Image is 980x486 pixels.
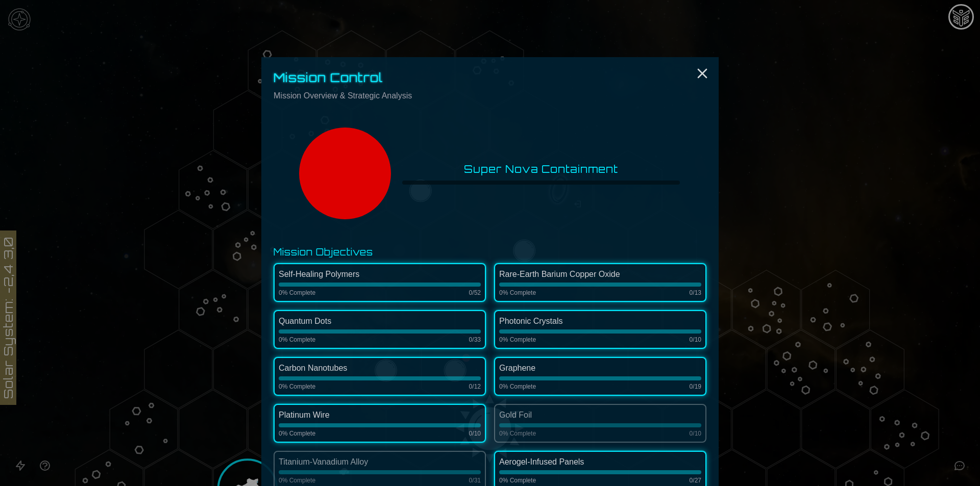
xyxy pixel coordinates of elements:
div: Rare-Earth Barium Copper Oxide [499,268,701,280]
p: 0 / 13 [690,289,701,297]
p: 0 / 10 [690,336,701,344]
p: 0 % Complete [279,382,315,391]
p: 0 % Complete [499,429,536,438]
p: 0 % Complete [499,336,536,344]
div: Carbon Nanotubes [279,362,481,374]
h3: Mission Overview & Strategic Analysis [274,90,706,102]
p: 0 / 10 [469,429,481,438]
p: 0 % Complete [499,476,536,484]
p: 0 % Complete [279,429,315,438]
h3: Mission Objectives [274,245,706,259]
p: 0 % Complete [279,336,315,344]
div: Gold Foil [499,409,701,421]
p: 0 % Complete [279,289,315,297]
div: Photonic Crystals [499,315,701,327]
button: Close [694,65,710,82]
p: 0 / 52 [469,289,481,297]
h2: Mission Control [274,69,706,86]
p: 0 / 19 [690,382,701,391]
h3: Super Nova Containment [464,162,618,176]
p: 0 / 31 [469,476,481,484]
p: 0 / 27 [690,476,701,484]
div: Self-Healing Polymers [279,268,481,280]
p: 0 / 33 [469,336,481,344]
div: Graphene [499,362,701,374]
p: 0 % Complete [499,289,536,297]
p: 0 % Complete [499,382,536,391]
div: Quantum Dots [279,315,481,327]
div: Platinum Wire [279,409,481,421]
div: Aerogel-Infused Panels [499,456,701,468]
p: 0 % Complete [279,476,315,484]
div: Titanium-Vanadium Alloy [279,456,481,468]
p: 0 / 10 [690,429,701,438]
p: 0 / 12 [469,382,481,391]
